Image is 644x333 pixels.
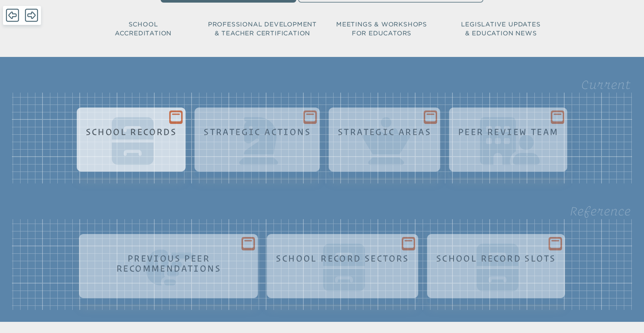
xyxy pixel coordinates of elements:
span: Forward [25,8,38,23]
legend: Current [581,78,631,92]
h1: Strategic Actions [203,127,311,137]
h1: School Record Slots [436,253,556,263]
span: Back [6,8,19,23]
span: Professional Development & Teacher Certification [208,21,317,37]
span: Legislative Updates & Education News [461,21,540,37]
span: School Accreditation [115,21,171,37]
h1: Peer Review Team [458,127,558,137]
span: Meetings & Workshops for Educators [336,21,427,37]
h1: School Records [86,127,177,137]
legend: Reference [570,204,631,218]
h1: School Record Sectors [276,253,409,263]
h1: Previous Peer Recommendations [88,253,249,273]
h1: Strategic Areas [338,127,431,137]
